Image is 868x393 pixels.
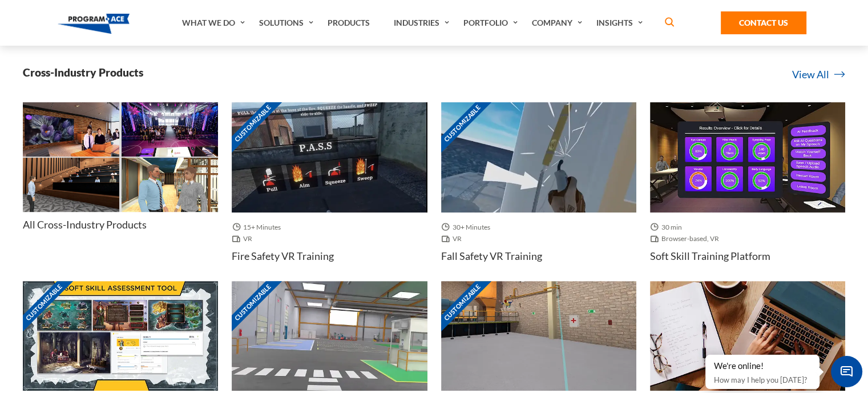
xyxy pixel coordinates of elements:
[441,233,466,244] span: VR
[650,249,770,263] h4: Soft skill training platform
[23,65,143,79] h3: Cross-Industry Products
[122,102,218,157] img: Thumbnail - Essential public speaking VR Training
[441,281,636,391] img: Thumbnail - First Aid VR Training
[792,67,845,82] a: View All
[23,281,218,391] img: Thumbnail - Gamified recruitment platform
[15,273,73,331] span: Customizable
[224,273,282,331] span: Customizable
[650,102,845,212] img: Thumbnail - Soft skill training platform
[441,249,542,263] h4: Fall Safety VR Training
[831,356,862,387] span: Chat Widget
[232,249,334,263] h4: Fire Safety VR Training
[23,218,147,232] h4: All Cross-Industry Products
[23,158,119,212] img: Thumbnail - Compelling storytelling for business VR Training
[714,360,811,372] div: We're online!
[58,14,130,34] img: Program-Ace
[650,102,845,281] a: Thumbnail - Soft skill training platform 30 min Browser-based, VR Soft skill training platform
[232,222,285,233] span: 15+ Minutes
[650,222,687,233] span: 30 min
[122,158,218,212] img: Thumbnail - Business networking VR Training
[232,281,427,391] img: Thumbnail - Warehouse Safety VR Training
[441,222,495,233] span: 30+ Minutes
[441,102,636,281] a: Customizable Thumbnail - Fall Safety VR Training 30+ Minutes VR Fall Safety VR Training
[441,102,636,212] img: Thumbnail - Fall Safety VR Training
[714,373,811,387] p: How may I help you [DATE]?
[232,233,257,244] span: VR
[23,102,119,157] img: Thumbnail - Impromptu speaking VR Training
[433,94,491,153] span: Customizable
[650,281,845,391] img: Thumbnail - Effective business writing VR Training
[433,273,491,331] span: Customizable
[23,102,218,254] a: Thumbnail - Impromptu speaking VR Training Thumbnail - Essential public speaking VR Training Thum...
[232,102,427,212] img: Thumbnail - Fire Safety VR Training
[232,102,427,281] a: Customizable Thumbnail - Fire Safety VR Training 15+ Minutes VR Fire Safety VR Training
[650,233,724,244] span: Browser-based, VR
[721,11,806,34] a: Contact Us
[224,94,282,153] span: Customizable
